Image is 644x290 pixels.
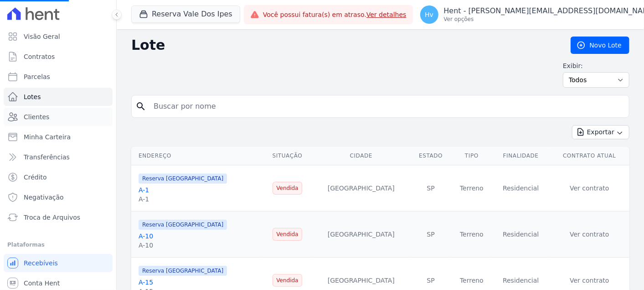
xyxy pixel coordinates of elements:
a: Minha Carteira [4,128,113,146]
td: Terreno [451,165,492,211]
th: Endereço [131,147,263,165]
a: Ver contrato [570,231,609,238]
th: Situação [263,147,312,165]
th: Contrato Atual [550,147,629,165]
a: Transferências [4,148,113,166]
td: SP [410,211,451,258]
th: Tipo [451,147,492,165]
a: Ver detalhes [366,11,407,18]
a: Crédito [4,168,113,186]
a: Lotes [4,88,113,106]
span: Hv [425,11,433,18]
td: Residencial [492,211,550,258]
span: Transferências [24,153,70,162]
a: A-15 [139,279,153,286]
td: [GEOGRAPHIC_DATA] [312,165,411,211]
span: Contratos [24,52,55,61]
span: Lotes [24,92,41,101]
span: Clientes [24,112,49,121]
th: Finalidade [492,147,550,165]
span: Negativação [24,193,64,202]
a: Novo Lote [571,37,629,54]
th: Cidade [312,147,411,165]
span: Minha Carteira [24,132,71,142]
i: search [135,101,146,112]
a: Contratos [4,47,113,66]
button: Exportar [572,125,629,139]
span: Reserva [GEOGRAPHIC_DATA] [139,266,227,276]
a: Parcelas [4,68,113,86]
a: Ver contrato [570,185,609,192]
div: A-10 [139,241,227,250]
td: Terreno [451,211,492,258]
span: Crédito [24,173,47,182]
a: Negativação [4,188,113,206]
a: A-1 [139,186,149,194]
span: Você possui fatura(s) em atraso. [263,10,407,20]
td: Residencial [492,165,550,211]
span: Vendida [273,274,302,287]
h2: Lote [131,37,556,53]
span: Visão Geral [24,32,60,41]
span: Troca de Arquivos [24,213,80,222]
a: Clientes [4,108,113,126]
span: Recebíveis [24,258,58,268]
a: Visão Geral [4,27,113,46]
div: A-1 [139,195,227,204]
span: Vendida [273,228,302,241]
div: Plataformas [7,239,109,250]
button: Reserva Vale Dos Ipes [131,5,240,23]
a: Ver contrato [570,277,609,284]
span: Parcelas [24,72,50,81]
label: Exibir: [563,61,629,70]
th: Estado [410,147,451,165]
input: Buscar por nome [148,97,625,116]
td: SP [410,165,451,211]
a: A-10 [139,232,153,240]
span: Reserva [GEOGRAPHIC_DATA] [139,174,227,184]
span: Conta Hent [24,279,60,288]
span: Reserva [GEOGRAPHIC_DATA] [139,220,227,230]
span: Vendida [273,182,302,195]
td: [GEOGRAPHIC_DATA] [312,211,411,258]
a: Recebíveis [4,254,113,272]
a: Troca de Arquivos [4,208,113,227]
